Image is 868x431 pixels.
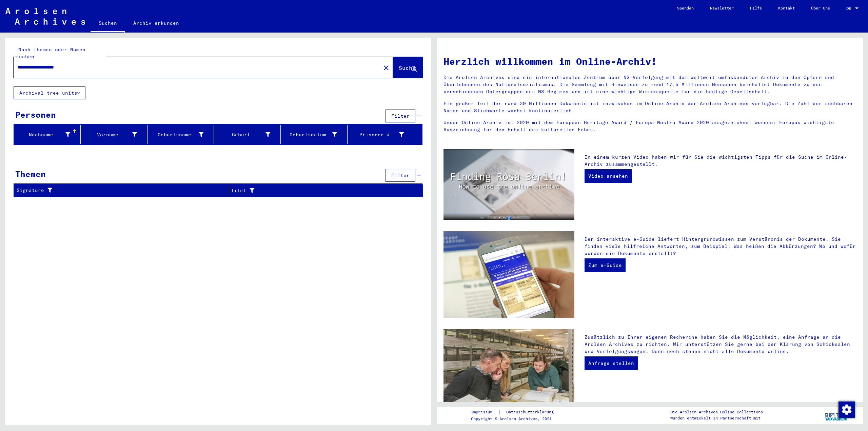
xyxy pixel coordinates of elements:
button: Clear [379,61,393,74]
div: Signature [17,187,219,194]
a: Video ansehen [585,169,632,183]
mat-header-cell: Geburt‏ [214,125,281,144]
div: Vorname [83,129,147,140]
p: Ein großer Teil der rund 30 Millionen Dokumente ist inzwischen im Online-Archiv der Arolsen Archi... [443,100,856,114]
div: Nachname [17,129,80,140]
div: Vorname [83,131,137,138]
div: Titel [231,187,406,194]
div: Geburt‏ [217,131,270,138]
p: Die Arolsen Archives Online-Collections [670,409,763,415]
div: Signature [17,185,228,196]
mat-header-cell: Vorname [81,125,147,144]
img: Arolsen_neg.svg [5,8,85,25]
div: Geburt‏ [217,129,280,140]
button: Suche [393,57,423,78]
img: inquiries.jpg [443,329,574,416]
div: Geburtsdatum [283,131,337,138]
span: Filter [391,113,410,119]
p: In einem kurzen Video haben wir für Sie die wichtigsten Tipps für die Suche im Online-Archiv zusa... [585,154,856,168]
p: Die Arolsen Archives sind ein internationales Zentrum über NS-Verfolgung mit dem weltweit umfasse... [443,74,856,95]
div: Nachname [17,131,70,138]
div: | [471,409,562,416]
img: Zustimmung ändern [839,401,855,418]
button: Archival tree units [14,86,85,99]
a: Archiv erkunden [125,15,187,31]
div: Personen [15,109,56,121]
p: Zusätzlich zu Ihrer eigenen Recherche haben Sie die Möglichkeit, eine Anfrage an die Arolsen Arch... [585,334,856,355]
div: Prisoner # [350,131,404,138]
div: Geburtsname [150,129,214,140]
mat-header-cell: Prisoner # [348,125,422,144]
img: eguide.jpg [443,231,574,318]
p: Unser Online-Archiv ist 2020 mit dem European Heritage Award / Europa Nostra Award 2020 ausgezeic... [443,119,856,133]
a: Suchen [91,15,125,33]
img: yv_logo.png [824,407,849,424]
span: DE [846,6,854,11]
mat-header-cell: Geburtsdatum [281,125,348,144]
a: Zum e-Guide [585,258,626,272]
img: video.jpg [443,149,574,220]
a: Impressum [471,409,498,416]
p: wurden entwickelt in Partnerschaft mit [670,415,763,421]
mat-icon: close [382,64,390,72]
mat-header-cell: Geburtsname [147,125,214,144]
div: Zustimmung ändern [838,401,854,417]
div: Geburtsdatum [283,129,347,140]
span: Filter [391,172,410,178]
a: Datenschutzerklärung [501,409,562,416]
a: Anfrage stellen [585,356,638,370]
mat-header-cell: Nachname [14,125,81,144]
button: Filter [386,169,415,182]
p: Copyright © Arolsen Archives, 2021 [471,416,562,422]
div: Titel [231,185,414,196]
span: Suche [399,64,416,71]
button: Filter [386,110,415,122]
div: Themen [15,168,46,180]
div: Geburtsname [150,131,204,138]
mat-label: Nach Themen oder Namen suchen [16,46,85,60]
h1: Herzlich willkommen im Online-Archiv! [443,54,856,68]
div: Prisoner # [350,129,414,140]
p: Der interaktive e-Guide liefert Hintergrundwissen zum Verständnis der Dokumente. Sie finden viele... [585,236,856,257]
